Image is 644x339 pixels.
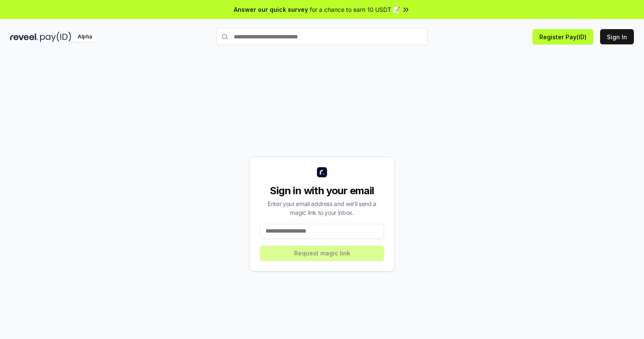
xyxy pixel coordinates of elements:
img: pay_id [40,32,71,42]
button: Sign In [600,29,634,44]
button: Register Pay(ID) [533,29,593,44]
span: for a chance to earn 10 USDT 📝 [310,5,400,14]
img: reveel_dark [10,32,38,42]
div: Sign in with your email [260,184,384,198]
span: Answer our quick survey [234,5,308,14]
div: Enter your email address and we’ll send a magic link to your inbox. [260,199,384,217]
div: Alpha [73,32,97,42]
img: logo_small [317,167,327,177]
